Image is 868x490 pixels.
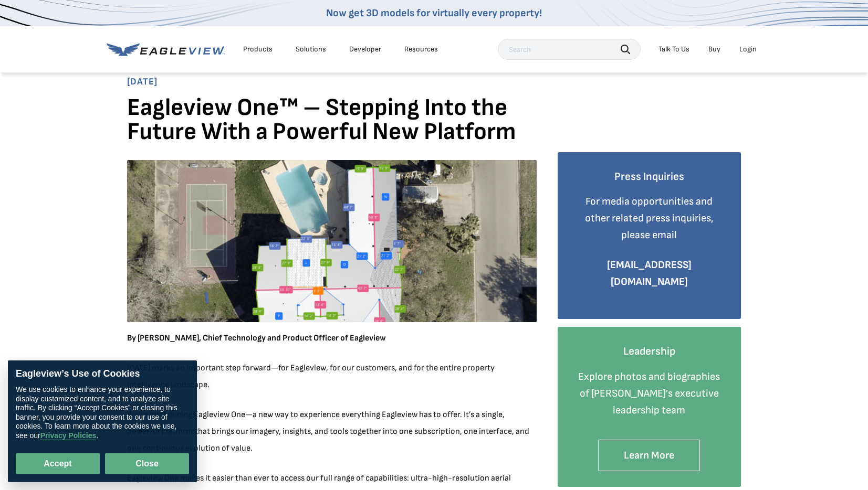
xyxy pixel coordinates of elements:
[658,45,689,54] div: Talk To Us
[127,333,386,343] strong: By [PERSON_NAME], Chief Technology and Product Officer of Eagleview
[16,453,100,474] button: Accept
[127,407,537,457] p: We’re introducing Eagleview One—a new way to experience everything Eagleview has to offer. It’s a...
[708,45,720,54] a: Buy
[573,193,726,243] p: For media opportunities and other related press inquiries, please email
[598,440,700,472] a: Learn More
[326,7,542,19] a: Now get 3D models for virtually every property!
[296,45,326,54] div: Solutions
[243,45,273,54] div: Products
[127,360,537,393] p: [DATE] marks an important step forward—for Eagleview, for our customers, and for the entire prope...
[127,96,537,152] h1: Eagleview One™ – Stepping Into the Future With a Powerful New Platform
[573,168,726,186] h4: Press Inquiries
[127,160,537,323] img: Aerial view of a residential property with overlaid roof measurements and section labels in vario...
[404,45,438,54] div: Resources
[105,453,189,474] button: Close
[498,39,641,60] input: Search
[573,343,726,360] h4: Leadership
[573,368,726,419] p: Explore photos and biographies of [PERSON_NAME]’s executive leadership team
[349,45,381,54] a: Developer
[739,45,757,54] div: Login
[607,259,692,288] a: [EMAIL_ADDRESS][DOMAIN_NAME]
[16,368,189,380] div: Eagleview’s Use of Cookies
[16,385,189,440] div: We use cookies to enhance your experience, to display customized content, and to analyze site tra...
[40,431,97,440] a: Privacy Policies
[127,76,741,88] span: [DATE]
